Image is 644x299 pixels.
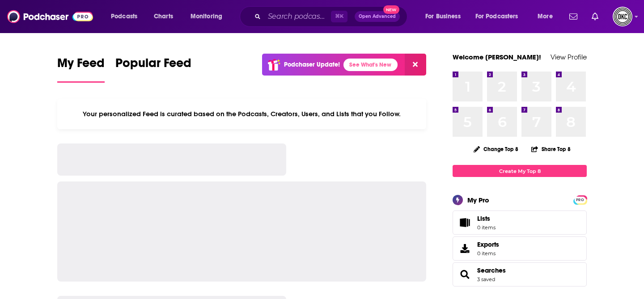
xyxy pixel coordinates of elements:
a: Popular Feed [115,55,191,83]
a: Searches [456,268,474,281]
a: My Feed [57,55,105,83]
a: Exports [453,236,587,261]
span: Podcasts [111,10,137,23]
a: Show notifications dropdown [566,9,581,24]
button: Change Top 8 [468,143,524,155]
a: Charts [148,9,178,24]
span: PRO [575,197,585,203]
div: My Pro [467,196,489,204]
span: Lists [477,215,490,223]
span: Monitoring [191,10,222,23]
span: New [383,5,399,14]
span: 0 items [477,250,499,257]
span: Exports [477,240,499,248]
a: Welcome [PERSON_NAME]! [453,53,541,61]
button: open menu [531,9,564,24]
button: open menu [105,9,149,24]
button: open menu [470,9,531,24]
div: Search podcasts, credits, & more... [248,6,416,27]
input: Search podcasts, credits, & more... [264,9,331,24]
a: Searches [477,266,506,274]
span: 0 items [477,224,496,231]
button: Show profile menu [613,7,632,26]
span: Logged in as DKCMediatech [613,7,632,26]
span: Exports [456,242,474,255]
span: Lists [456,216,474,229]
button: Open AdvancedNew [355,11,400,22]
span: Lists [477,215,496,223]
a: View Profile [551,53,587,61]
span: Open Advanced [359,14,396,19]
span: More [538,10,553,23]
a: Create My Top 8 [453,165,587,177]
a: PRO [575,196,585,203]
span: My Feed [57,55,105,76]
span: For Business [425,10,461,23]
img: User Profile [613,7,632,26]
span: Popular Feed [115,55,191,76]
a: 3 saved [477,276,495,282]
p: Podchaser Update! [284,61,340,68]
div: Your personalized Feed is curated based on the Podcasts, Creators, Users, and Lists that you Follow. [57,99,426,129]
a: See What's New [343,59,398,71]
button: open menu [419,9,472,24]
a: Lists [453,211,587,235]
span: Charts [154,10,173,23]
span: For Podcasters [475,10,518,23]
button: Share Top 8 [531,140,571,158]
span: Searches [453,262,587,286]
span: ⌘ K [331,11,347,22]
button: open menu [184,9,234,24]
a: Show notifications dropdown [588,9,602,24]
img: Podchaser - Follow, Share and Rate Podcasts [7,8,93,25]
